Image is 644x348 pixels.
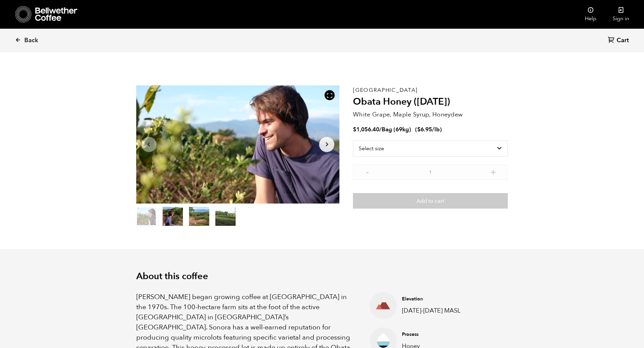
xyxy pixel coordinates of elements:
span: Cart [617,36,629,45]
span: Back [24,36,38,45]
h2: Obata Honey ([DATE]) [353,96,508,108]
h4: Elevation [402,296,466,302]
p: White Grape, Maple Syrup, Honeydew [353,110,508,119]
span: ( ) [415,126,442,133]
span: $ [353,126,356,133]
h4: Process [402,331,466,338]
h2: About this coffee [136,271,508,282]
button: + [489,168,498,175]
span: / [379,126,382,133]
bdi: 1,056.40 [353,126,379,133]
span: Bag (69kg) [382,126,411,133]
span: /lb [432,126,440,133]
bdi: 6.95 [417,126,432,133]
button: - [363,168,372,175]
a: Cart [608,36,630,45]
p: [DATE]-[DATE] MASL [402,306,466,315]
button: Add to cart [353,193,508,209]
span: $ [417,126,421,133]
